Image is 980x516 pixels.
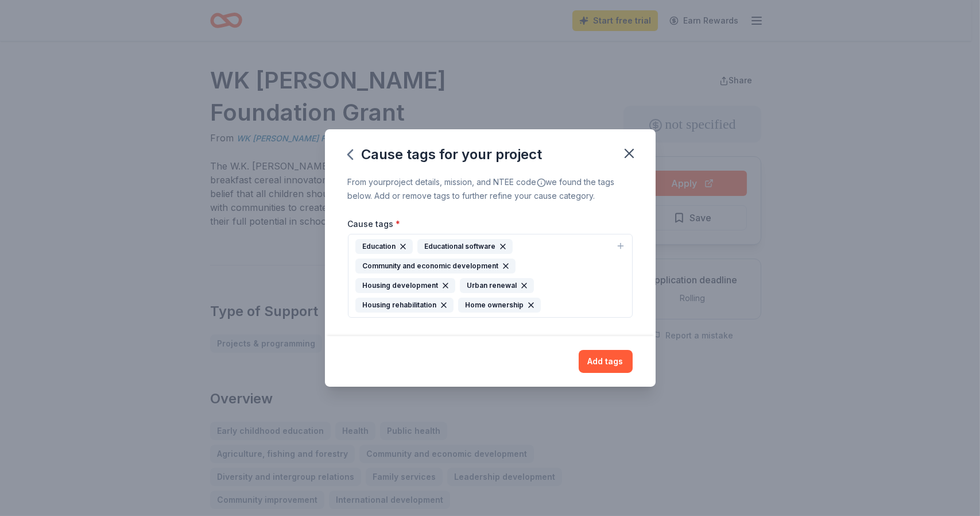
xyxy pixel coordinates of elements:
[348,175,633,203] div: From your project details, mission, and NTEE code we found the tags below. Add or remove tags to ...
[355,278,455,293] div: Housing development
[348,234,633,318] button: EducationEducational softwareCommunity and economic developmentHousing developmentUrban renewalHo...
[348,145,543,164] div: Cause tags for your project
[355,298,454,313] div: Housing rehabilitation
[579,350,633,373] button: Add tags
[417,239,513,254] div: Educational software
[355,259,516,274] div: Community and economic development
[460,278,534,293] div: Urban renewal
[355,239,413,254] div: Education
[348,218,401,230] label: Cause tags
[458,298,541,313] div: Home ownership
